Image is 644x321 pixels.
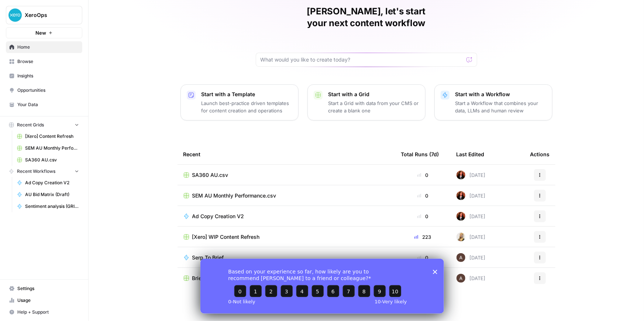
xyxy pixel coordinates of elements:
button: New [6,27,82,38]
div: 0 [401,213,445,220]
span: XeroOps [25,11,69,19]
a: AU Bid Matrix (Draft) [14,189,82,200]
p: Start with a Grid [328,91,419,98]
span: Ad Copy Creation V2 [25,179,79,186]
span: Browse [17,58,79,65]
span: SEM AU Monthly Performance.csv [192,192,276,199]
span: [Xero] WIP Content Refresh [192,233,260,241]
button: Workspace: XeroOps [6,6,82,24]
button: Start with a TemplateLaunch best-practice driven templates for content creation and operations [180,84,299,121]
img: nh1ffu4gqkij28y7n7zaycjgecuc [457,171,465,179]
div: 0 [401,254,445,261]
a: [Xero] WIP Content Refresh [183,233,389,241]
a: Sentiment analysis (GRID version) [14,200,82,212]
img: nh1ffu4gqkij28y7n7zaycjgecuc [457,191,465,200]
a: Usage [6,294,82,306]
div: [DATE] [457,171,486,179]
div: Last Edited [457,144,485,164]
a: Ad Copy Creation V2 [14,177,82,189]
span: Serp To Brief [192,254,224,261]
span: SEM AU Monthly Performance.csv [25,145,79,151]
span: Brief Writing by Locale [192,275,249,282]
a: Opportunities [6,84,82,96]
p: Start with a Workflow [455,91,546,98]
div: 223 [401,233,445,241]
button: Start with a WorkflowStart a Workflow that combines your data, LLMs and human review [434,84,552,121]
p: Start a Grid with data from your CMS or create a blank one [328,100,419,114]
span: Recent Workflows [17,168,55,175]
span: AU Bid Matrix (Draft) [25,191,79,198]
span: Ad Copy Creation V2 [192,213,244,220]
div: Total Runs (7d) [401,144,439,164]
a: Settings [6,283,82,294]
span: New [35,29,46,36]
a: Ad Copy Creation V2 [183,213,389,220]
button: Start with a GridStart a Grid with data from your CMS or create a blank one [307,84,426,121]
a: SA360 AU.csv [183,171,389,179]
a: Home [6,41,82,53]
span: Settings [17,285,79,292]
p: Launch best-practice driven templates for content creation and operations [202,100,292,114]
img: wtbmvrjo3qvncyiyitl6zoukl9gz [457,253,465,262]
div: [DATE] [457,233,486,241]
div: Recent [183,144,389,164]
div: 0 [401,192,445,199]
button: Recent Workflows [6,166,82,177]
span: Usage [17,297,79,304]
button: Help + Support [6,306,82,318]
input: What would you like to create today? [261,56,464,63]
span: SA360 AU.csv [25,157,79,163]
img: ygsh7oolkwauxdw54hskm6m165th [457,233,465,241]
iframe: Survey from AirOps [200,259,444,314]
a: Serp To Brief [183,254,389,261]
a: SA360 AU.csv [14,154,82,166]
img: XeroOps Logo [8,8,22,22]
a: Brief Writing by Locale [183,275,389,282]
div: [DATE] [457,274,486,283]
span: Your Data [17,101,79,108]
span: [Xero] Content Refresh [25,133,79,140]
img: nh1ffu4gqkij28y7n7zaycjgecuc [457,212,465,221]
div: [DATE] [457,253,486,262]
a: SEM AU Monthly Performance.csv [183,192,389,199]
h1: [PERSON_NAME], let's start your next content workflow [256,6,477,29]
p: Start a Workflow that combines your data, LLMs and human review [455,100,546,114]
div: [DATE] [457,191,486,200]
div: [DATE] [457,212,486,221]
span: Help + Support [17,309,79,315]
span: SA360 AU.csv [192,171,228,179]
a: SEM AU Monthly Performance.csv [14,142,82,154]
a: [Xero] Content Refresh [14,130,82,142]
a: Insights [6,70,82,82]
a: Your Data [6,99,82,111]
span: Home [17,44,79,50]
span: Recent Grids [17,122,44,128]
img: wtbmvrjo3qvncyiyitl6zoukl9gz [457,274,465,283]
button: Recent Grids [6,119,82,130]
div: 0 [401,171,445,179]
span: Insights [17,73,79,79]
div: Actions [530,144,550,164]
a: Browse [6,56,82,67]
span: Opportunities [17,87,79,94]
span: Sentiment analysis (GRID version) [25,203,79,210]
p: Start with a Template [202,91,292,98]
